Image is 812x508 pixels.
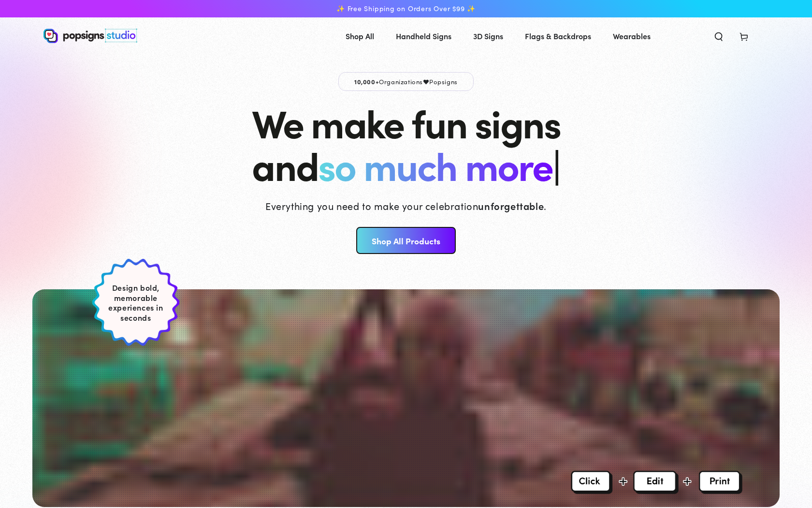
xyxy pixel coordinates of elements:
[338,23,381,49] a: Shop All
[354,77,379,86] span: 10,000+
[252,101,560,186] h1: We make fun signs and
[613,29,651,43] span: Wearables
[43,29,137,43] img: Popsigns Studio
[571,471,742,494] img: Overlay Image
[336,4,476,13] span: ✨ Free Shipping on Orders Over $99 ✨
[525,29,591,43] span: Flags & Backdrops
[473,29,503,43] span: 3D Signs
[389,23,459,49] a: Handheld Signs
[518,23,598,49] a: Flags & Backdrops
[478,199,544,212] strong: unforgettable
[396,29,451,43] span: Handheld Signs
[318,137,552,191] span: so much more
[606,23,658,49] a: Wearables
[346,29,374,43] span: Shop All
[265,199,547,212] p: Everything you need to make your celebration .
[338,72,474,91] p: Organizations Popsigns
[356,227,455,254] a: Shop All Products
[706,25,731,46] summary: Search our site
[552,137,560,192] span: |
[466,23,510,49] a: 3D Signs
